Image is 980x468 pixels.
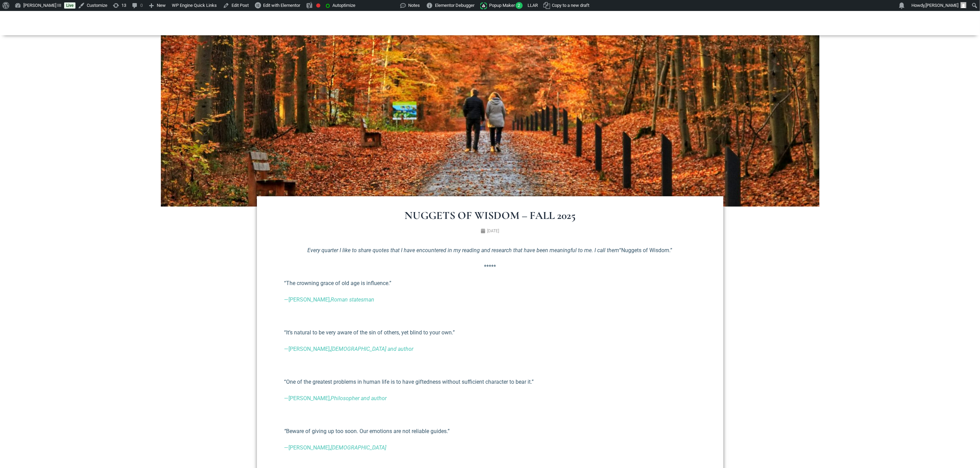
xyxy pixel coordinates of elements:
a: ­—[PERSON_NAME],[DEMOGRAPHIC_DATA] [284,444,387,451]
a: [DATE] [481,228,499,234]
p: “Nuggets of Wisdom.” [284,246,696,255]
span: 2 [516,2,523,9]
div: Focus keyphrase not set [316,3,320,8]
em: [DEMOGRAPHIC_DATA] [331,444,387,451]
img: niko-lewman-hJyiM7v7AIw-unsplash [161,35,819,207]
p: “It’s natural to be very aware of the sin of others, yet blind to your own.” [284,329,696,337]
a: Live [64,2,75,9]
p: “The crowning grace of old age is influence.” [284,279,696,287]
em: Roman statesman [331,296,375,303]
h1: Nuggets of Wisdom – Fall 2025 [284,210,696,221]
span: [PERSON_NAME] [925,3,958,8]
em: Every quarter I like to share quotes that I have encountered in my reading and research that have... [308,247,619,254]
em: “ [284,428,286,434]
p: “One of the greatest problems in human life is to have giftedness without sufficient character to... [284,378,696,386]
a: —[PERSON_NAME],Philosopher and author [284,395,387,402]
a: —[PERSON_NAME],[DEMOGRAPHIC_DATA] and author [284,346,414,352]
em: Philosopher and author [331,395,387,402]
a: —[PERSON_NAME],Roman statesman [284,296,375,303]
em: [DEMOGRAPHIC_DATA] and author [331,346,414,352]
img: Views over 48 hours. Click for more Jetpack Stats. [362,1,400,10]
time: [DATE] [487,229,499,233]
span: Edit with Elementor [263,3,300,8]
p: Beware of giving up too soon. Our emotions are not reliable guides.” [284,427,696,435]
